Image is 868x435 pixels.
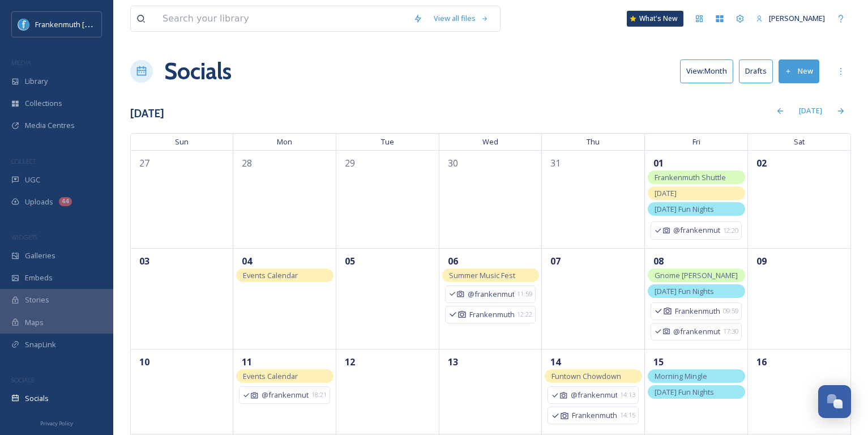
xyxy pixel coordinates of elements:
a: Drafts [739,59,779,83]
span: 13 [445,354,461,370]
input: Search your library [157,6,408,31]
span: Galleries [25,250,55,261]
span: 14:13 [620,390,635,400]
span: Socials [25,393,49,404]
span: @frankenmuth [673,326,720,337]
span: Library [25,76,48,87]
button: New [779,59,819,83]
span: Events Calendar [243,270,298,280]
span: @frankenmuth [673,225,720,236]
span: 02 [754,155,769,171]
span: Media Centres [25,120,75,131]
span: WIDGETS [11,233,37,241]
a: View all files [428,7,494,29]
span: Uploads [25,197,53,207]
span: 14:15 [620,411,635,420]
span: Sun [130,133,233,150]
span: Frankenmuth [572,410,617,421]
span: UGC [25,174,40,185]
span: Stories [25,295,49,305]
span: 12:22 [517,310,532,319]
span: 18:21 [311,390,327,400]
span: 12 [342,354,358,370]
span: Summer Music Fest [449,270,515,280]
span: [DATE] Fun Nights [655,387,714,397]
span: Frankenmuth [675,306,720,317]
span: Morning Mingle [655,371,707,381]
span: 12:20 [723,226,738,236]
span: Frankenmuth [469,309,515,320]
span: 07 [548,253,563,269]
img: Social%20Media%20PFP%202025.jpg [18,19,29,30]
span: 29 [342,155,358,171]
span: 09 [754,253,769,269]
span: 30 [445,155,461,171]
button: View:Month [680,59,733,83]
span: 08 [651,253,666,269]
a: Privacy Policy [40,416,73,429]
span: 04 [239,253,255,269]
span: SnapLink [25,339,56,350]
span: 27 [136,155,152,171]
div: [DATE] [793,100,828,122]
div: 44 [59,197,72,206]
span: 10 [136,354,152,370]
span: Fri [645,133,748,150]
span: Frankenmuth [US_STATE] [35,19,121,29]
span: 11 [239,354,255,370]
span: @frankenmuth [262,390,309,400]
span: [PERSON_NAME] [769,13,825,23]
span: 16 [754,354,769,370]
a: [PERSON_NAME] [750,7,831,29]
span: [DATE] [655,188,677,198]
span: Mon [233,133,336,150]
span: Sat [748,133,851,150]
span: 15 [651,354,666,370]
span: Wed [439,133,542,150]
a: What's New [627,11,683,27]
span: @frankenmuth [468,289,515,300]
span: Frankenmuth Shuttle Starts [655,172,726,196]
span: Privacy Policy [40,420,73,427]
span: 28 [239,155,255,171]
span: [DATE] Fun Nights [655,286,714,296]
span: Tue [336,133,439,150]
span: MEDIA [11,58,31,67]
span: 03 [136,253,152,269]
button: Open Chat [818,385,851,418]
span: Gnome [PERSON_NAME] [655,270,738,280]
span: 14 [548,354,563,370]
span: SOCIALS [11,376,34,384]
span: Funtown Chowdown Fest [551,371,621,395]
h3: [DATE] [130,105,164,122]
span: [DATE] Fun Nights [655,204,714,214]
span: @frankenmuth [571,390,618,400]
span: COLLECT [11,157,36,165]
span: Maps [25,317,44,328]
span: 05 [342,253,358,269]
span: Thu [542,133,645,150]
button: Drafts [739,59,773,83]
span: 06 [445,253,461,269]
span: Events Calendar [243,371,298,381]
span: 11:59 [517,289,532,299]
span: 31 [548,155,563,171]
span: 01 [651,155,666,171]
a: Socials [164,54,232,88]
span: Collections [25,98,62,109]
span: 09:59 [723,306,738,316]
span: 17:30 [723,327,738,336]
span: Embeds [25,272,53,283]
